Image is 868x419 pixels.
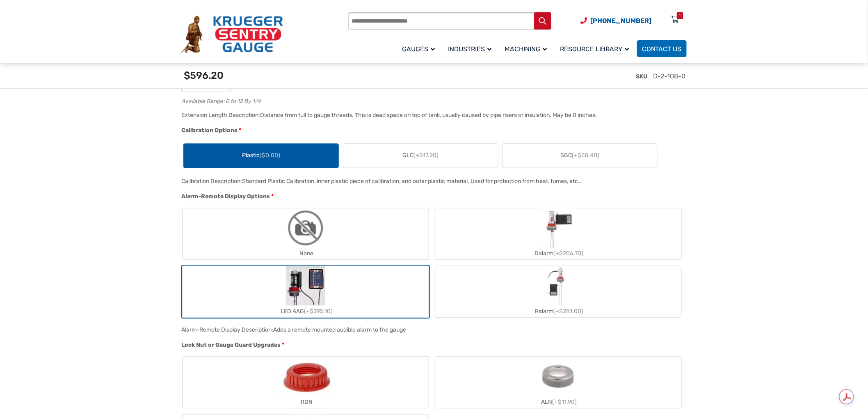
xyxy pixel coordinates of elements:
[402,45,435,53] span: Gauges
[642,45,682,53] span: Contact Us
[553,399,577,406] span: (+$11.90)
[435,357,681,408] label: ALN
[183,248,429,260] div: None
[553,308,583,315] span: (+$281.00)
[448,45,491,53] span: Industries
[181,127,238,134] span: Calibration Options
[271,192,274,201] abbr: required
[572,152,600,159] span: (+$58.40)
[561,151,600,160] span: SGC
[505,45,547,53] span: Machining
[560,45,629,53] span: Resource Library
[181,342,281,349] span: Lock Nut or Gauge Guard Upgrades
[242,151,280,160] span: Plastic
[555,39,637,58] a: Resource Library
[443,39,500,58] a: Industries
[181,96,683,104] div: Available Range: 0 to 12 By 1/4
[580,16,651,26] a: Phone Number (920) 434-8860
[273,327,406,334] div: Adds a remote mounted audible alarm to the gauge
[435,396,681,408] div: ALN
[435,306,681,318] div: Ralarm
[181,178,242,185] span: Calibration Description:
[181,327,273,334] span: Alarm-Remote Display Description:
[554,250,584,257] span: (+$206.70)
[435,248,681,260] div: Dalarm
[183,266,429,318] label: LED AAG
[402,151,439,160] span: GLC
[239,126,241,135] abbr: required
[304,308,333,315] span: (+$395.10)
[500,39,555,58] a: Machining
[242,178,583,185] div: Standard Plastic Calibration, inner plastic piece of calibration, and outer plastic material. Use...
[636,73,647,80] span: SKU
[181,112,260,119] span: Extension Length Description:
[590,17,651,25] span: [PHONE_NUMBER]
[181,193,270,200] span: Alarm-Remote Display Options
[260,112,597,119] div: Distance from full to gauge threads. This is dead space on top of tank, usually caused by pipe ri...
[653,72,686,80] span: D-2-108-0
[260,152,280,159] span: ($0.00)
[637,40,687,57] a: Contact Us
[397,39,443,58] a: Gauges
[183,357,429,408] label: RDN
[282,341,284,350] abbr: required
[183,396,429,408] div: RDN
[183,306,429,318] div: LED AAG
[679,12,681,19] div: 1
[413,152,439,159] span: (+$17.20)
[181,16,283,53] img: Krueger Sentry Gauge
[435,266,681,318] label: Ralarm
[435,208,681,260] label: Dalarm
[183,208,429,260] label: None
